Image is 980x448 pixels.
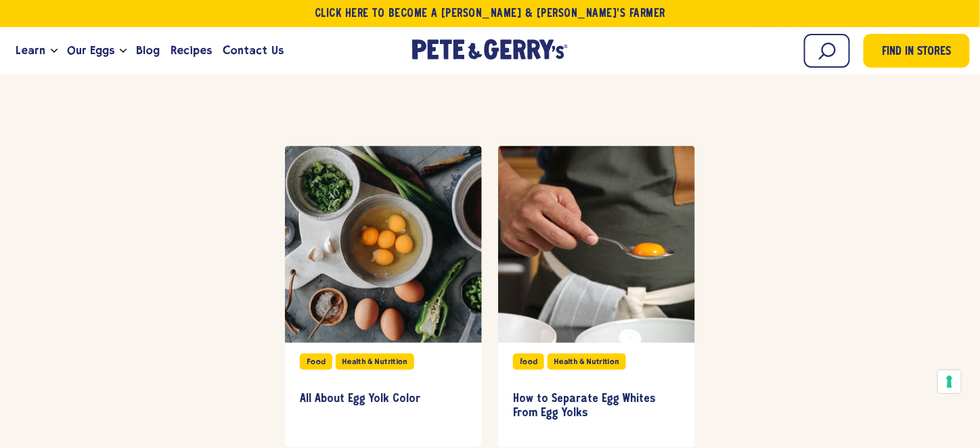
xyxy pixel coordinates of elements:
[513,354,544,370] div: food
[336,354,414,370] div: Health & Nutrition
[67,42,114,59] span: Our Eggs
[136,42,160,59] span: Blog
[16,42,45,59] span: Learn
[938,370,961,393] button: Your consent preferences for tracking technologies
[548,354,626,370] div: Health & Nutrition
[300,380,467,420] a: All About Egg Yolk Color
[804,34,850,68] input: Search
[513,380,680,434] a: How to Separate Egg Whites From Egg Yolks
[120,49,127,53] button: Open the dropdown menu for Our Eggs
[300,393,467,407] h3: All About Egg Yolk Color
[513,393,680,422] h3: How to Separate Egg Whites From Egg Yolks
[171,42,212,59] span: Recipes
[131,32,165,69] a: Blog
[165,32,217,69] a: Recipes
[62,32,120,69] a: Our Eggs
[51,49,58,53] button: Open the dropdown menu for Learn
[864,34,970,68] a: Find in Stores
[10,32,51,69] a: Learn
[218,32,289,69] a: Contact Us
[883,43,952,62] span: Find in Stores
[300,354,332,370] div: Food
[223,42,284,59] span: Contact Us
